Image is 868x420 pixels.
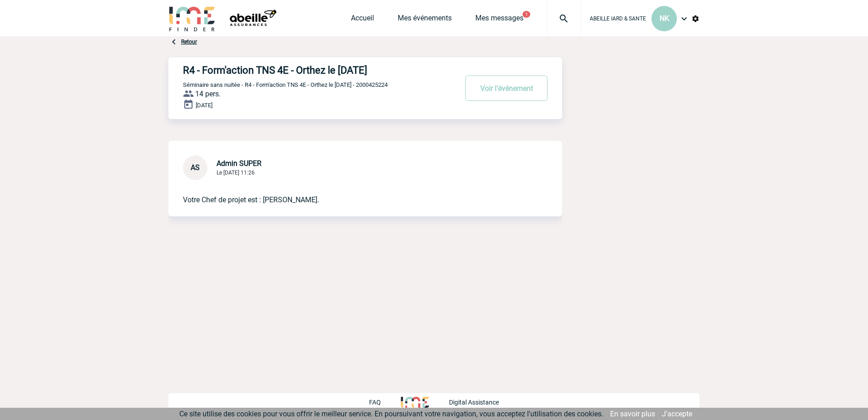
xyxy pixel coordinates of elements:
[183,65,430,76] h4: R4 - Form'action TNS 4E - Orthez le [DATE]
[449,399,499,406] p: Digital Assistance
[523,11,530,18] button: 1
[475,14,523,26] a: Mes messages
[369,397,401,406] a: FAQ
[195,90,221,98] span: 14 pers.
[351,14,374,26] a: Accueil
[217,170,255,176] span: Le [DATE] 11:26
[196,102,212,109] span: [DATE]
[181,39,197,45] a: Retour
[662,410,692,418] a: J'accepte
[217,159,261,168] span: Admin SUPER
[660,14,669,23] span: NK
[369,399,381,406] p: FAQ
[168,5,216,31] img: IME-Finder
[183,81,388,88] span: Séminaire sans nuitée - R4 - Form'action TNS 4E - Orthez le [DATE] - 2000425224
[183,180,522,205] p: Votre Chef de projet est : [PERSON_NAME].
[191,163,200,172] span: AS
[590,15,646,22] span: ABEILLE IARD & SANTE
[610,410,655,418] a: En savoir plus
[465,75,547,101] button: Voir l'événement
[179,410,603,418] span: Ce site utilise des cookies pour vous offrir le meilleur service. En poursuivant votre navigation...
[401,397,429,408] img: http://www.idealmeetingsevents.fr/
[398,14,452,26] a: Mes événements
